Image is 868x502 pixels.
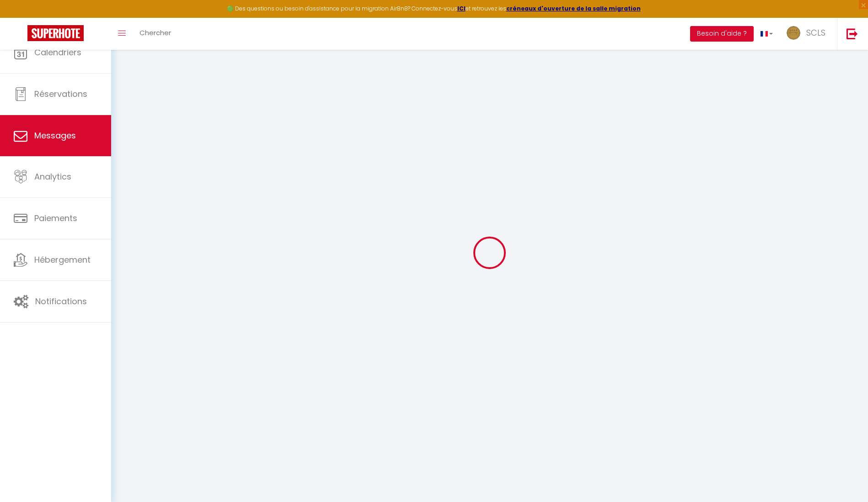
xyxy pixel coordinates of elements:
[34,88,87,100] span: Réservations
[34,171,71,182] span: Analytics
[847,28,858,39] img: logout
[133,18,178,50] a: Chercher
[457,5,466,12] a: ICI
[806,27,825,38] span: SCLS
[27,25,84,41] img: Super Booking
[34,254,91,265] span: Hébergement
[34,212,77,224] span: Paiements
[34,47,81,58] span: Calendriers
[7,4,35,31] button: Ouvrir le widget de chat LiveChat
[506,5,641,12] a: créneaux d'ouverture de la salle migration
[139,28,171,37] span: Chercher
[34,130,76,141] span: Messages
[690,26,754,42] button: Besoin d'aide ?
[787,26,800,40] img: ...
[780,18,837,50] a: ... SCLS
[35,296,87,307] span: Notifications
